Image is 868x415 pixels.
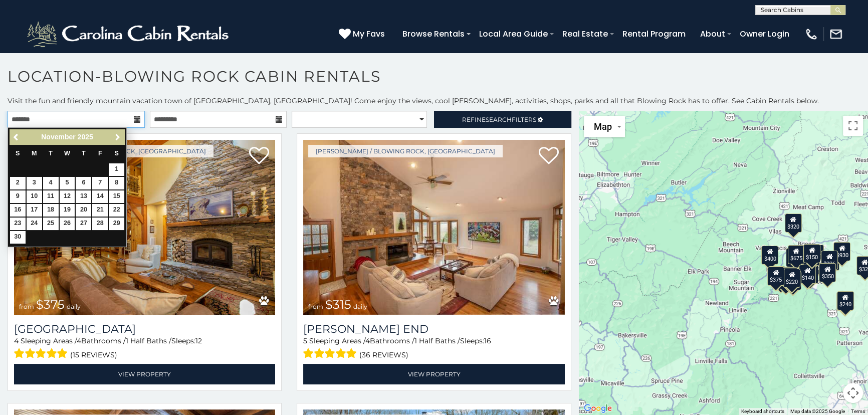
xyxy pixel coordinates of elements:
[49,150,53,157] span: Tuesday
[303,364,564,384] a: View Property
[76,204,91,217] a: 20
[76,190,91,203] a: 13
[109,177,124,189] a: 8
[308,303,323,310] span: from
[77,336,81,345] span: 4
[60,190,75,203] a: 12
[10,190,26,203] a: 9
[303,336,307,345] span: 5
[60,218,75,230] a: 26
[14,140,275,315] a: Mountain Song Lodge from $375 daily
[82,150,86,157] span: Thursday
[777,270,794,289] div: $355
[486,116,512,123] span: Search
[25,19,233,49] img: White-1-2.png
[353,28,385,40] span: My Favs
[308,145,503,157] a: [PERSON_NAME] / Blowing Rock, [GEOGRAPHIC_DATA]
[10,204,26,217] a: 16
[414,336,460,345] span: 1 Half Baths /
[27,190,42,203] a: 10
[10,231,26,244] a: 30
[799,264,816,283] div: $140
[41,133,75,141] span: November
[821,251,838,270] div: $226
[115,150,119,157] span: Saturday
[397,25,470,43] a: Browse Rentals
[359,348,408,361] span: (36 reviews)
[785,213,802,232] div: $320
[76,177,91,189] a: 6
[581,402,614,415] img: Google
[741,408,784,415] button: Keyboard shortcuts
[43,177,59,189] a: 4
[539,146,559,167] a: Add to favorites
[735,25,794,43] a: Owner Login
[786,248,803,267] div: $315
[10,177,26,189] a: 2
[303,322,564,336] h3: Moss End
[843,116,863,136] button: Toggle fullscreen view
[303,140,564,315] img: Moss End
[785,271,802,290] div: $345
[11,131,23,143] a: Previous
[70,348,117,361] span: (15 reviews)
[10,218,26,230] a: 23
[32,150,37,157] span: Monday
[43,218,59,230] a: 25
[60,204,75,217] a: 19
[27,218,42,230] a: 24
[581,402,614,415] a: Open this area in Google Maps (opens a new window)
[557,25,613,43] a: Real Estate
[19,303,34,310] span: from
[773,268,790,287] div: $325
[803,244,820,263] div: $150
[43,204,59,217] a: 18
[762,246,779,265] div: $400
[781,267,798,286] div: $165
[851,408,865,414] a: Terms (opens in new tab)
[109,204,124,217] a: 22
[60,177,75,189] a: 5
[790,408,845,414] span: Map data ©2025 Google
[126,336,171,345] span: 1 Half Baths /
[64,150,70,157] span: Wednesday
[111,131,124,143] a: Next
[819,263,836,282] div: $350
[14,336,275,361] div: Sleeping Areas / Bathrooms / Sleeps:
[365,336,370,345] span: 4
[303,336,564,361] div: Sleeping Areas / Bathrooms / Sleeps:
[836,291,853,310] div: $285
[92,177,108,189] a: 7
[43,190,59,203] a: 11
[14,322,275,336] h3: Mountain Song Lodge
[14,140,275,315] img: Mountain Song Lodge
[109,163,124,176] a: 1
[784,268,801,287] div: $220
[114,133,122,141] span: Next
[695,25,730,43] a: About
[14,364,275,384] a: View Property
[843,383,863,403] button: Map camera controls
[474,25,553,43] a: Local Area Guide
[594,121,612,132] span: Map
[109,190,124,203] a: 15
[767,266,784,285] div: $375
[837,291,854,310] div: $240
[617,25,691,43] a: Rental Program
[829,27,843,41] img: mail-regular-white.png
[834,242,851,261] div: $930
[462,116,536,123] span: Refine Filters
[325,297,351,312] span: $315
[27,204,42,217] a: 17
[484,336,491,345] span: 16
[14,336,19,345] span: 4
[27,177,42,189] a: 3
[434,111,571,128] a: RefineSearchFilters
[195,336,202,345] span: 12
[788,245,805,264] div: $675
[98,150,102,157] span: Friday
[769,266,786,285] div: $410
[14,322,275,336] a: [GEOGRAPHIC_DATA]
[92,204,108,217] a: 21
[16,150,20,157] span: Sunday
